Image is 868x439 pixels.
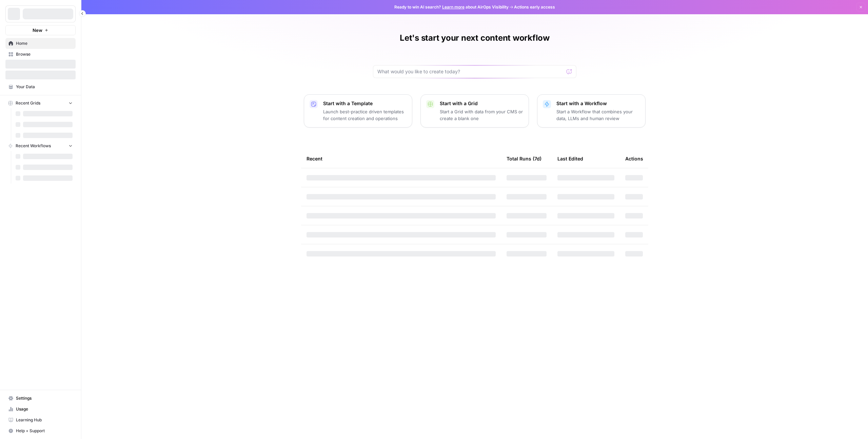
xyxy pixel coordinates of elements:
[556,100,640,107] p: Start with a Workflow
[5,49,76,60] a: Browse
[442,4,465,9] a: Learn more
[16,40,73,46] span: Home
[5,38,76,49] a: Home
[556,108,640,122] p: Start a Workflow that combines your data, LLMs and human review
[307,149,496,168] div: Recent
[16,143,51,149] span: Recent Workflows
[514,4,555,10] span: Actions early access
[5,404,76,415] a: Usage
[16,395,73,401] span: Settings
[5,25,76,35] button: New
[625,149,643,168] div: Actions
[16,51,73,57] span: Browse
[5,98,76,108] button: Recent Grids
[323,100,407,107] p: Start with a Template
[16,406,73,412] span: Usage
[420,94,529,128] button: Start with a GridStart a Grid with data from your CMS or create a blank one
[16,428,73,434] span: Help + Support
[16,100,40,106] span: Recent Grids
[507,149,541,168] div: Total Runs (7d)
[537,94,646,128] button: Start with a WorkflowStart a Workflow that combines your data, LLMs and human review
[5,393,76,404] a: Settings
[440,108,523,122] p: Start a Grid with data from your CMS or create a blank one
[377,68,564,75] input: What would you like to create today?
[16,84,73,90] span: Your Data
[394,4,509,10] span: Ready to win AI search? about AirOps Visibility
[440,100,523,107] p: Start with a Grid
[323,108,407,122] p: Launch best-practice driven templates for content creation and operations
[557,149,583,168] div: Last Edited
[16,417,73,423] span: Learning Hub
[400,33,550,43] h1: Let's start your next content workflow
[5,415,76,425] a: Learning Hub
[304,94,412,128] button: Start with a TemplateLaunch best-practice driven templates for content creation and operations
[5,81,76,92] a: Your Data
[33,27,42,34] span: New
[5,141,76,151] button: Recent Workflows
[5,425,76,436] button: Help + Support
